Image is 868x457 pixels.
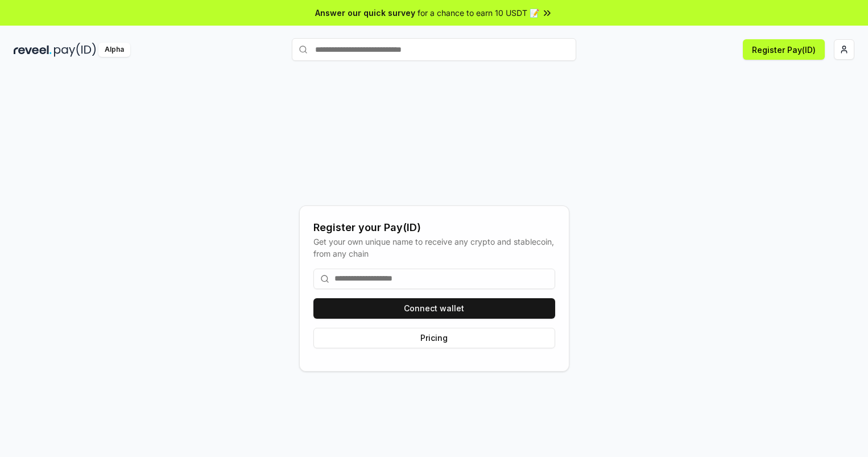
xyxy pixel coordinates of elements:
button: Pricing [313,328,555,348]
span: Answer our quick survey [315,7,415,19]
button: Register Pay(ID) [743,39,825,60]
button: Connect wallet [313,298,555,319]
div: Register your Pay(ID) [313,220,555,236]
span: for a chance to earn 10 USDT 📝 [418,7,539,19]
div: Get your own unique name to receive any crypto and stablecoin, from any chain [313,236,555,260]
div: Alpha [98,43,130,57]
img: reveel_dark [14,43,52,57]
img: pay_id [54,43,96,57]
